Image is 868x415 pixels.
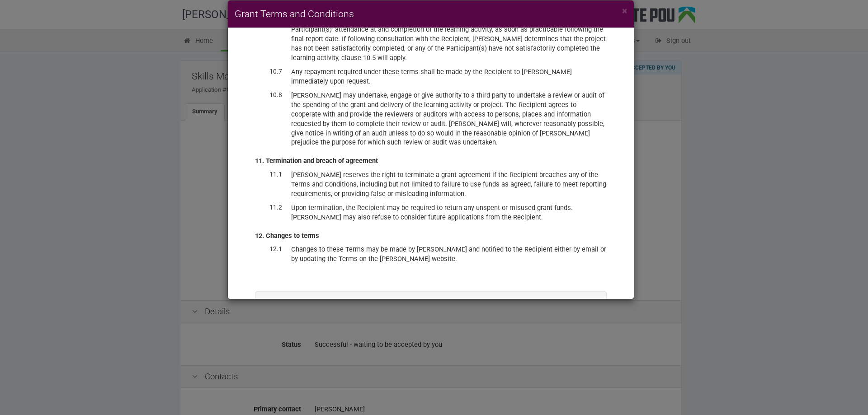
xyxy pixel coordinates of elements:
dd: Any repayment required under these terms shall be made by the Recipient to [PERSON_NAME] immediat... [291,67,607,86]
div: 12. Changes to terms [255,231,607,241]
dt: 10.7 [255,67,282,76]
h4: Grant Terms and Conditions [235,7,627,21]
dt: 11.2 [255,203,282,212]
dd: Changes to these Terms may be made by [PERSON_NAME] and notified to the Recipient either by email... [291,245,607,264]
dd: If the Recipient fails to provide the final report or fails to provide it in a form acceptable to... [291,6,607,63]
dd: [PERSON_NAME] reserves the right to terminate a grant agreement if the Recipient breaches any of ... [291,170,607,199]
div: 11. Termination and breach of agreement [255,156,607,166]
dt: 10.8 [255,91,282,100]
button: Close [622,6,627,16]
dt: 12.1 [255,245,282,254]
dd: [PERSON_NAME] may undertake, engage or give authority to a third party to undertake a review or a... [291,91,607,148]
dt: 11.1 [255,170,282,179]
dd: Upon termination, the Recipient may be required to return any unspent or misused grant funds. [PE... [291,203,607,222]
span: × [622,5,627,16]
